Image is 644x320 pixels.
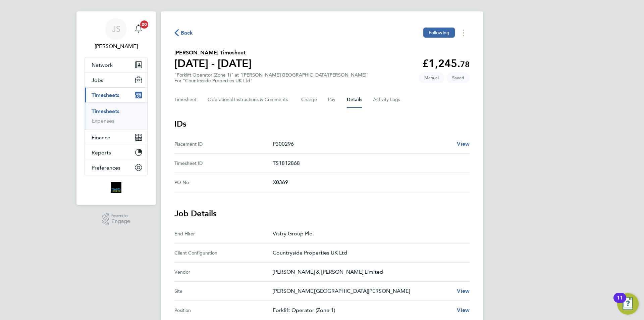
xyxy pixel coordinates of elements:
span: Engage [111,219,130,224]
h3: Job Details [174,208,470,219]
span: JS [112,25,120,33]
div: Position [174,306,273,314]
p: [PERSON_NAME][GEOGRAPHIC_DATA][PERSON_NAME] [273,287,451,295]
div: For "Countryside Properties UK Ltd" [174,78,369,84]
span: Powered by [111,213,130,219]
button: Open Resource Center, 11 new notifications [617,293,639,315]
button: Activity Logs [373,92,401,108]
span: Preferences [92,165,120,171]
span: View [457,288,470,294]
button: Finance [85,130,147,145]
a: View [457,140,470,148]
a: Expenses [92,118,114,124]
div: Site [174,287,273,295]
a: JS[PERSON_NAME] [85,18,148,50]
span: 20 [140,20,148,29]
button: Timesheets [85,88,147,102]
h1: [DATE] - [DATE] [174,57,252,70]
a: View [457,306,470,314]
a: Powered byEngage [102,213,130,226]
app-decimal: £1,245. [422,57,470,70]
button: Details [347,92,362,108]
span: View [457,307,470,313]
span: Following [429,30,449,36]
p: Countryside Properties UK Ltd [273,249,464,257]
p: X0369 [273,178,464,186]
div: 11 [617,298,623,307]
span: Network [92,62,113,68]
span: View [457,141,470,147]
span: Julia Scholes [85,42,148,50]
button: Timesheets Menu [458,28,470,38]
button: Back [174,29,193,37]
div: "Forklift Operator (Zone 1)" at "[PERSON_NAME][GEOGRAPHIC_DATA][PERSON_NAME]" [174,72,369,84]
button: Pay [328,92,336,108]
h3: IDs [174,119,470,129]
div: PO No [174,178,273,186]
div: Timesheet ID [174,159,273,167]
div: Placement ID [174,140,273,148]
p: [PERSON_NAME] & [PERSON_NAME] Limited [273,268,464,276]
span: Back [181,29,193,37]
div: Client Configuration [174,249,273,257]
button: Timesheet [174,92,197,108]
div: End Hirer [174,230,273,238]
span: This timesheet is Saved. [447,72,470,83]
nav: Main navigation [76,11,156,205]
button: Charge [301,92,317,108]
span: 78 [460,59,470,69]
div: Timesheets [85,102,147,130]
p: P300296 [273,140,451,148]
a: 20 [132,18,145,40]
button: Following [423,28,455,38]
h2: [PERSON_NAME] Timesheet [174,49,252,57]
span: This timesheet was manually created. [419,72,444,83]
p: Vistry Group Plc [273,230,464,238]
div: Vendor [174,268,273,276]
button: Preferences [85,160,147,175]
span: Reports [92,149,111,156]
span: Jobs [92,77,103,83]
span: Finance [92,134,110,141]
a: View [457,287,470,295]
span: Timesheets [92,92,119,98]
button: Operational Instructions & Comments [208,92,290,108]
button: Jobs [85,73,147,87]
a: Timesheets [92,108,119,115]
button: Network [85,57,147,72]
img: bromak-logo-retina.png [111,182,121,193]
a: Go to home page [85,182,148,193]
button: Reports [85,145,147,160]
p: Forklift Operator (Zone 1) [273,306,451,314]
p: TS1812868 [273,159,464,167]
